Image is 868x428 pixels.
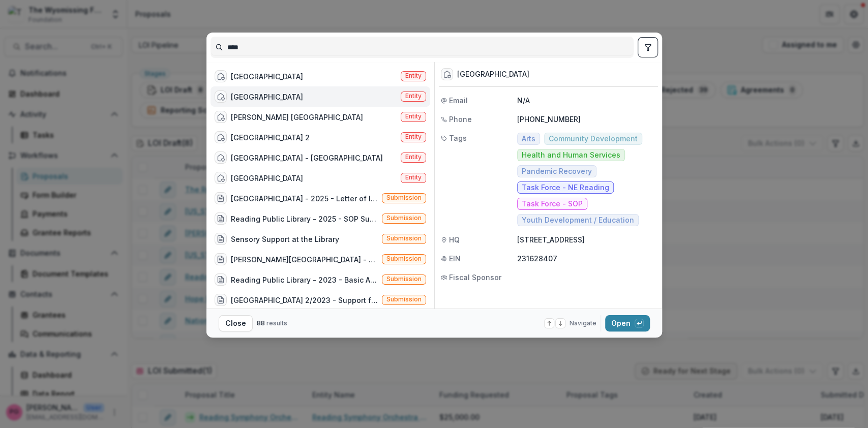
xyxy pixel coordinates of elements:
div: [GEOGRAPHIC_DATA] [457,70,529,79]
div: [PERSON_NAME] [GEOGRAPHIC_DATA] [231,112,363,123]
button: toggle filters [638,37,658,57]
div: [GEOGRAPHIC_DATA] 2/2023 - Support for Reading Public Library Community Engagement Manager p... [231,295,378,305]
span: Entity [405,154,422,161]
p: N/A [517,95,656,106]
span: 88 [257,319,265,327]
span: Entity [405,93,422,100]
div: Reading Public Library - 2023 - Basic Application [231,274,378,285]
div: Sensory Support at the Library [231,234,339,244]
span: results [266,319,287,327]
span: Entity [405,113,422,120]
div: [GEOGRAPHIC_DATA] [231,91,303,102]
div: [GEOGRAPHIC_DATA] 2 [231,132,310,143]
div: [GEOGRAPHIC_DATA] - [GEOGRAPHIC_DATA] [231,152,383,163]
span: Arts [522,135,535,143]
div: [GEOGRAPHIC_DATA] - 2025 - Letter of Intent [231,193,378,204]
span: Tags [449,133,467,143]
span: Task Force - NE Reading [522,184,609,192]
p: 231628407 [517,253,656,264]
div: Reading Public Library - 2025 - SOP Summer Programs [231,213,378,224]
span: Submission [386,215,422,222]
p: [STREET_ADDRESS] [517,234,656,245]
span: Submission [386,255,422,262]
span: EIN [449,253,461,264]
span: Entity [405,174,422,181]
span: Entity [405,133,422,140]
span: HQ [449,234,460,245]
span: Task Force - SOP [522,200,583,208]
div: [GEOGRAPHIC_DATA] [231,71,303,82]
span: Pandemic Recovery [522,167,592,176]
span: Youth Development / Education [522,216,634,225]
span: Entity [405,72,422,79]
span: Submission [386,194,422,201]
div: [PERSON_NAME][GEOGRAPHIC_DATA] - 2024 Family Grant (Family Grants Application) [231,254,378,265]
span: Phone [449,114,472,125]
button: Close [219,315,253,331]
span: Navigate [570,319,596,328]
span: Submission [386,235,422,242]
span: Community Development [549,135,638,143]
span: Health and Human Services [522,151,620,160]
span: Email [449,95,468,106]
span: Submission [386,276,422,283]
div: [GEOGRAPHIC_DATA] [231,173,303,184]
span: Submission [386,296,422,303]
button: Open [605,315,650,331]
span: Fiscal Sponsor [449,272,501,283]
p: [PHONE_NUMBER] [517,114,656,125]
